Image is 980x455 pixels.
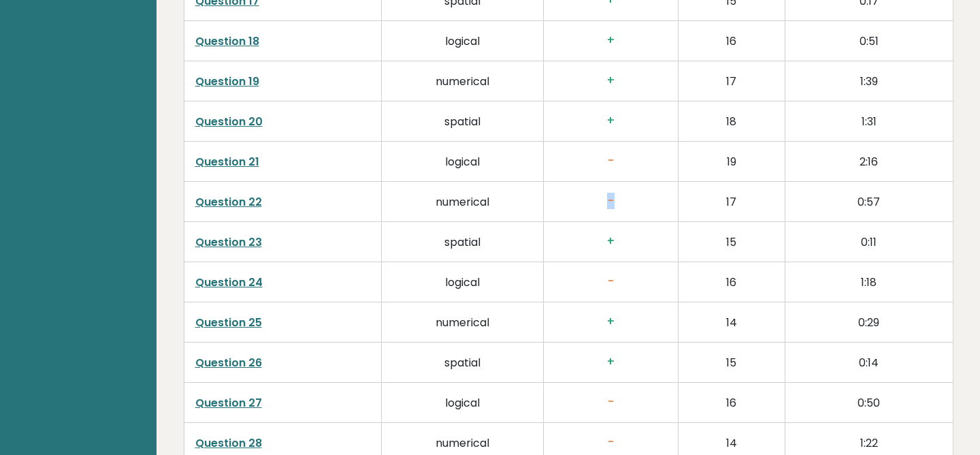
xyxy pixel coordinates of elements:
td: logical [382,141,544,181]
a: Question 21 [195,154,259,170]
h3: + [555,315,667,329]
td: 19 [678,141,785,181]
h3: + [555,234,667,249]
td: 1:31 [785,101,953,141]
td: 17 [678,61,785,101]
a: Question 24 [195,274,263,290]
a: Question 23 [195,234,262,250]
td: 0:11 [785,221,953,262]
h3: + [555,355,667,369]
td: 0:29 [785,302,953,342]
h3: - [555,435,667,450]
td: 16 [678,262,785,302]
a: Question 27 [195,395,262,411]
td: 2:16 [785,141,953,181]
td: 15 [678,221,785,262]
td: 18 [678,101,785,141]
td: spatial [382,221,544,262]
td: 0:14 [785,342,953,382]
h3: - [555,194,667,208]
td: 1:39 [785,61,953,101]
td: 16 [678,20,785,61]
a: Question 20 [195,114,263,129]
a: Question 25 [195,315,262,330]
a: Question 28 [195,435,262,451]
td: logical [382,382,544,422]
td: spatial [382,342,544,382]
a: Question 19 [195,74,259,89]
td: 0:50 [785,382,953,422]
a: Question 26 [195,355,262,371]
td: 14 [678,302,785,342]
td: numerical [382,181,544,221]
td: 1:18 [785,262,953,302]
a: Question 22 [195,194,262,210]
a: Question 18 [195,33,259,49]
h3: + [555,114,667,128]
td: numerical [382,302,544,342]
td: 15 [678,342,785,382]
h3: + [555,33,667,48]
h3: - [555,274,667,289]
td: 17 [678,181,785,221]
td: logical [382,262,544,302]
td: spatial [382,101,544,141]
td: 16 [678,382,785,422]
h3: - [555,395,667,409]
h3: + [555,74,667,88]
td: 0:57 [785,181,953,221]
td: numerical [382,61,544,101]
td: 0:51 [785,20,953,61]
h3: - [555,154,667,168]
td: logical [382,20,544,61]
